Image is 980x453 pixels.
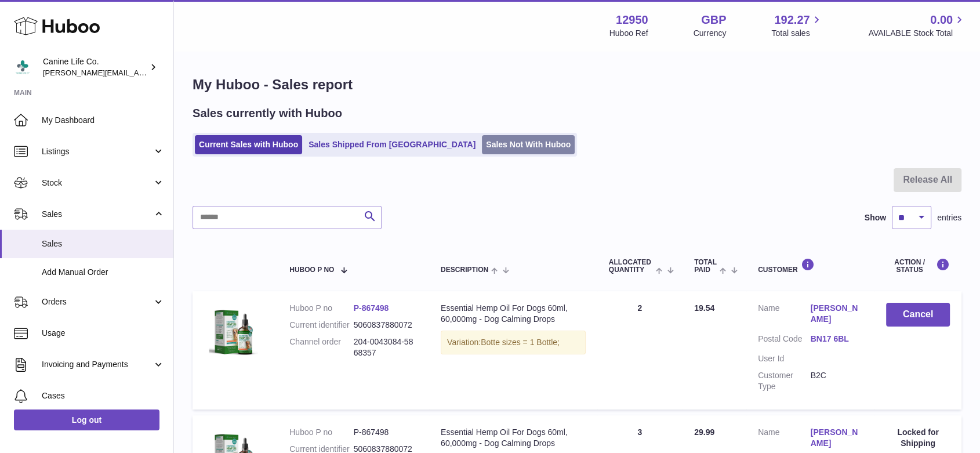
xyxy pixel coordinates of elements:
[758,258,863,274] div: Customer
[42,146,153,157] span: Listings
[354,320,418,331] dd: 5060837880072
[289,336,353,358] dt: Channel order
[868,28,966,39] span: AVAILABLE Stock Total
[42,296,153,307] span: Orders
[43,56,147,78] div: Canine Life Co.
[597,291,683,409] td: 2
[937,212,961,223] span: entries
[694,259,717,274] span: Total paid
[193,106,342,121] h2: Sales currently with Huboo
[868,12,966,39] a: 0.00 AVAILABLE Stock Total
[694,303,714,313] span: 19.54
[42,209,153,220] span: Sales
[758,353,811,364] dt: User Id
[886,427,950,449] div: Locked for Shipping
[43,68,233,77] span: [PERSON_NAME][EMAIL_ADDRESS][DOMAIN_NAME]
[441,266,488,274] span: Description
[354,336,418,358] dd: 204-0043084-5868357
[354,427,418,438] dd: P-867498
[14,59,31,76] img: kevin@clsgltd.co.uk
[886,258,950,274] div: Action / Status
[42,238,165,249] span: Sales
[758,370,811,392] dt: Customer Type
[811,427,863,449] a: [PERSON_NAME]
[441,331,586,354] div: Variation:
[481,338,560,347] span: Botte sizes = 1 Bottle;
[865,212,886,223] label: Show
[14,409,159,430] a: Log out
[609,28,648,39] div: Huboo Ref
[811,370,863,392] dd: B2C
[758,427,811,452] dt: Name
[441,303,586,325] div: Essential Hemp Oil For Dogs 60ml, 60,000mg - Dog Calming Drops
[289,320,353,331] dt: Current identifier
[42,177,153,189] span: Stock
[304,135,480,154] a: Sales Shipped From [GEOGRAPHIC_DATA]
[354,303,389,313] a: P-867498
[771,28,823,39] span: Total sales
[930,12,953,28] span: 0.00
[811,334,863,345] a: BN17 6BL
[886,303,950,327] button: Cancel
[811,303,863,325] a: [PERSON_NAME]
[616,12,648,28] strong: 12950
[758,334,811,347] dt: Postal Code
[42,115,165,126] span: My Dashboard
[441,427,586,449] div: Essential Hemp Oil For Dogs 60ml, 60,000mg - Dog Calming Drops
[771,12,823,39] a: 192.27 Total sales
[289,266,334,274] span: Huboo P no
[774,12,810,28] span: 192.27
[758,303,811,328] dt: Name
[701,12,726,28] strong: GBP
[195,135,302,154] a: Current Sales with Huboo
[609,259,653,274] span: ALLOCATED Quantity
[42,359,153,370] span: Invoicing and Payments
[694,427,714,437] span: 29.99
[694,28,727,39] div: Currency
[42,267,165,278] span: Add Manual Order
[289,303,353,314] dt: Huboo P no
[193,75,961,94] h1: My Huboo - Sales report
[482,135,575,154] a: Sales Not With Huboo
[42,328,165,339] span: Usage
[42,390,165,401] span: Cases
[289,427,353,438] dt: Huboo P no
[204,303,262,361] img: clsg-1-pack-shot-in-2000x2000px.jpg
